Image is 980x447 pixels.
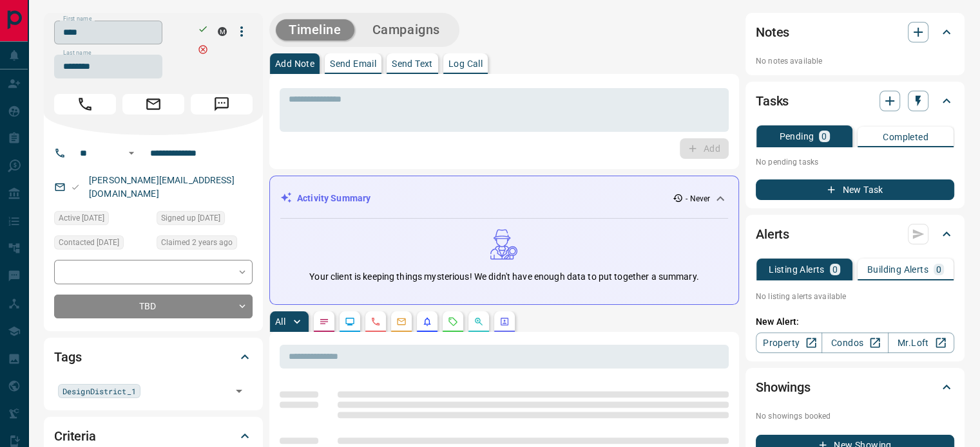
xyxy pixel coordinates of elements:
div: mrloft.ca [218,27,227,36]
p: Your client is keeping things mysterious! We didn't have enough data to put together a summary. [309,270,698,284]
p: - Never [686,193,710,205]
h2: Showings [756,377,811,397]
span: Message [191,94,253,114]
svg: Notes [319,316,329,327]
p: 0 [936,265,941,274]
p: No showings booked [756,410,954,422]
a: Property [756,333,822,353]
h2: Criteria [54,426,96,446]
p: Activity Summary [297,192,370,205]
p: Send Text [392,59,433,68]
div: Notes [756,17,954,48]
div: Wed Sep 14 2022 [157,211,253,229]
svg: Requests [448,316,458,327]
a: Mr.Loft [888,333,954,353]
div: Wed Sep 14 2022 [54,211,150,229]
button: New Task [756,179,954,200]
span: DesignDistrict_1 [62,385,136,397]
p: Listing Alerts [769,265,825,274]
svg: Opportunities [474,316,484,327]
span: Call [54,94,116,114]
svg: Calls [370,316,381,327]
p: Add Note [275,59,314,68]
a: Condos [821,333,888,353]
div: Tags [54,342,253,372]
p: 0 [832,265,838,274]
div: Showings [756,372,954,403]
div: TBD [54,295,253,318]
p: New Alert: [756,315,954,329]
label: Last name [63,49,91,57]
h2: Tasks [756,91,789,111]
p: Pending [779,132,814,141]
h2: Tags [54,347,81,367]
div: Wed Sep 14 2022 [157,235,253,253]
svg: Emails [396,316,407,327]
span: Claimed 2 years ago [161,236,233,249]
h2: Notes [756,22,789,42]
p: Send Email [330,59,376,68]
label: First name [63,15,91,23]
span: Email [122,94,184,114]
svg: Listing Alerts [422,316,432,327]
p: 0 [821,132,827,141]
p: Building Alerts [867,265,928,274]
svg: Email Valid [71,183,80,192]
p: All [275,317,285,326]
svg: Agent Actions [499,316,510,327]
span: Contacted [DATE] [59,236,119,249]
p: No pending tasks [756,152,954,172]
div: Alerts [756,219,954,250]
div: Tasks [756,86,954,116]
p: Completed [883,132,928,141]
button: Campaigns [360,19,453,41]
h2: Alerts [756,224,789,244]
p: No notes available [756,55,954,67]
button: Open [230,382,248,400]
span: Signed up [DATE] [161,212,220,224]
div: Wed Sep 14 2022 [54,235,150,253]
p: Log Call [448,59,483,68]
button: Open [124,145,139,161]
a: [PERSON_NAME][EMAIL_ADDRESS][DOMAIN_NAME] [89,175,235,199]
button: Timeline [276,19,354,41]
p: No listing alerts available [756,291,954,302]
span: Active [DATE] [59,212,104,224]
div: Activity Summary- Never [280,187,728,210]
svg: Lead Browsing Activity [345,316,355,327]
